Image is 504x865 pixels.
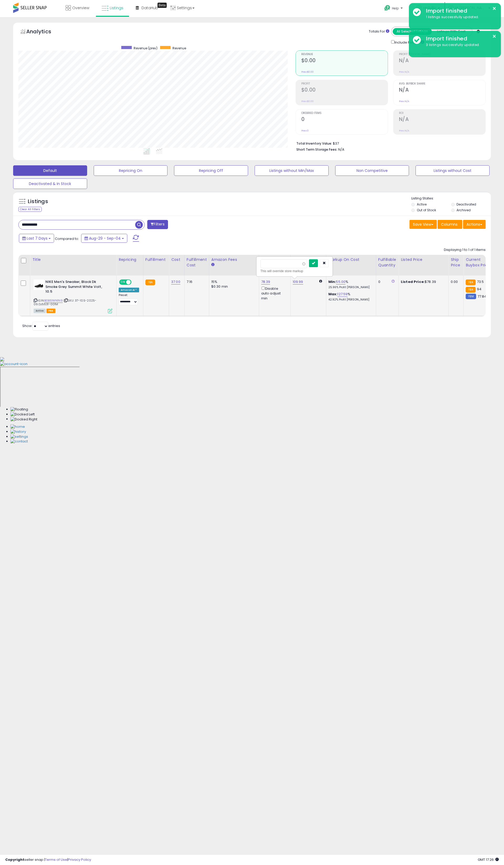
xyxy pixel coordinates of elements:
span: Revenue (prev) [134,46,157,50]
label: Deactivated [456,202,476,207]
img: History [10,429,26,434]
b: Max: [328,292,338,297]
h2: N/A [399,87,485,94]
a: 127.59 [337,292,348,297]
div: Current Buybox Price [466,257,493,268]
h2: N/A [399,116,485,123]
small: Prev: 0 [301,129,309,132]
span: 73.5 [477,279,484,284]
button: Non Competitive [335,165,409,176]
label: Active [417,202,427,207]
div: Fulfillable Quantity [378,257,396,268]
div: Repricing [119,257,141,262]
a: 37.00 [171,279,180,284]
span: Ordered Items [301,112,388,115]
small: Prev: $0.00 [301,70,314,73]
a: 109.99 [293,279,303,284]
h2: $0.00 [301,57,388,65]
b: Listed Price: [401,279,425,284]
span: Help [392,6,399,10]
div: $78.39 [401,279,444,284]
p: 25.96% Profit [PERSON_NAME] [328,286,372,289]
span: Avg. Buybox Share [399,82,485,85]
div: Fulfillment [145,257,167,262]
div: Amazon Fees [211,257,257,262]
small: Prev: N/A [399,100,409,103]
div: 1 listings successfully updated. [422,15,497,20]
div: This will override store markup [260,268,329,274]
div: Tooltip anchor [157,3,167,8]
button: Repricing Off [174,165,248,176]
a: B0B51WN1N9 [44,298,63,303]
span: Aug-29 - Sep-04 [89,236,121,241]
a: Help [380,1,408,17]
b: Min: [328,279,336,284]
span: Listings [110,5,123,10]
span: 94 [477,287,481,292]
button: All Selected Listings [393,28,432,35]
h2: $0.00 [301,87,388,94]
button: Aug-29 - Sep-04 [81,234,127,243]
div: Disable auto adjust min [261,286,286,301]
b: Total Inventory Value: [296,141,332,146]
img: Floating [10,407,28,412]
button: × [492,5,496,12]
span: 77.84 [477,294,487,299]
button: Listings without Min/Max [255,165,329,176]
div: Clear All Filters [18,207,42,212]
p: Listing States: [411,196,491,201]
span: ROI [399,112,485,115]
span: N/A [338,147,344,152]
span: Revenue [301,53,388,56]
span: All listings currently available for purchase on Amazon [34,309,46,313]
div: Cost [171,257,182,262]
div: Fulfillment Cost [187,257,207,268]
label: Out of Stock [417,208,436,212]
h2: 0 [301,116,388,123]
button: Listings without Cost [416,165,490,176]
span: Show: entries [22,323,60,328]
div: 0 [378,279,395,284]
div: Import finished [422,7,497,15]
button: Deactivated & In Stock [13,178,87,189]
a: 55.00 [336,279,345,284]
div: % [328,292,372,302]
div: Title [32,257,114,262]
div: Totals For [369,29,389,34]
button: Default [13,165,87,176]
small: Prev: N/A [399,70,409,73]
img: Contact [10,439,28,444]
small: Amazon Fees. [211,262,214,267]
button: Columns [438,220,462,229]
button: Repricing On [94,165,168,176]
div: 0.00 [451,279,459,284]
p: 42.92% Profit [PERSON_NAME] [328,298,372,302]
button: Last 7 Days [19,234,54,243]
span: Overview [72,5,89,10]
div: Markup on Cost [328,257,374,262]
div: Ship Price [451,257,461,268]
div: Include Returns [387,39,430,45]
span: FBA [46,309,55,313]
h5: Analytics [26,28,61,36]
small: FBM [466,294,476,299]
span: | SKU: 37-10.5-2025-09.DJ5631-001M [34,298,96,306]
img: Docked Left [10,412,35,417]
span: Profit [301,82,388,85]
span: Revenue [172,46,186,50]
h5: Listings [28,198,48,205]
span: OFF [131,280,139,284]
img: 31Vwc2sGlbL._SL40_.jpg [34,279,44,290]
img: Settings [10,434,28,439]
small: Prev: $0.00 [301,100,314,103]
span: Profit [PERSON_NAME] [399,53,485,56]
i: Get Help [384,5,391,11]
div: Preset: [119,293,139,305]
label: Archived [456,208,471,212]
div: Displaying 1 to 1 of 1 items [444,247,486,252]
div: 15% [211,279,255,284]
div: $0.30 min [211,284,255,289]
div: 7.16 [187,279,205,284]
th: The percentage added to the cost of goods (COGS) that forms the calculator for Min & Max prices. [326,255,376,276]
img: Home [10,424,25,429]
